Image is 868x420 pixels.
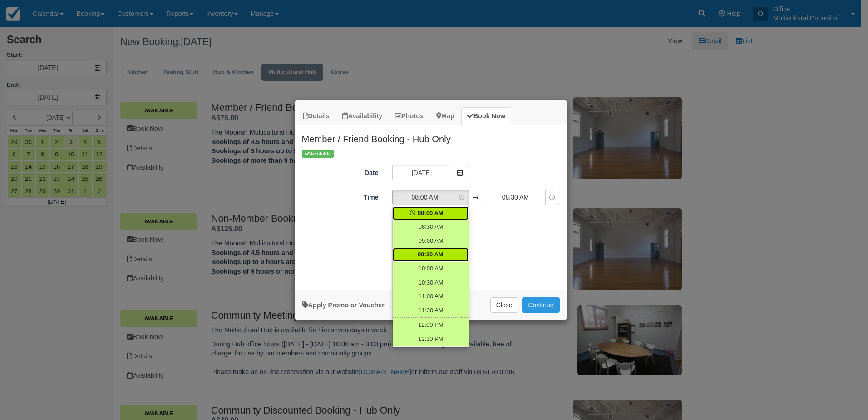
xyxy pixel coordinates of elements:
span: 09:30 AM [418,250,444,259]
span: 10:00 AM [419,265,444,273]
button: Add to Booking [522,297,559,313]
span: 11:00 AM [419,292,444,301]
a: Details [297,107,335,125]
span: 12:30 PM [418,335,444,344]
label: Time [295,190,385,202]
a: Apply Voucher [302,301,385,309]
span: 08:30 AM [419,223,444,231]
span: Available [302,150,334,158]
div: [DATE]: [295,274,567,285]
span: 10:30 AM [419,279,444,287]
span: 08:00 AM [393,193,457,202]
a: Availability [336,107,388,125]
span: 11:30 AM [419,306,444,315]
a: Book Now [461,107,511,125]
span: 09:00 AM [419,237,444,245]
h2: Member / Friend Booking - Hub Only [295,125,567,149]
span: 12:00 PM [418,321,444,330]
div: Item Modal [295,125,567,285]
label: Date [295,165,385,178]
button: Close [490,297,518,313]
span: 08:00 AM [418,209,444,218]
span: 08:30 AM [483,193,547,202]
a: Photos [389,107,429,125]
a: Map [430,107,460,125]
